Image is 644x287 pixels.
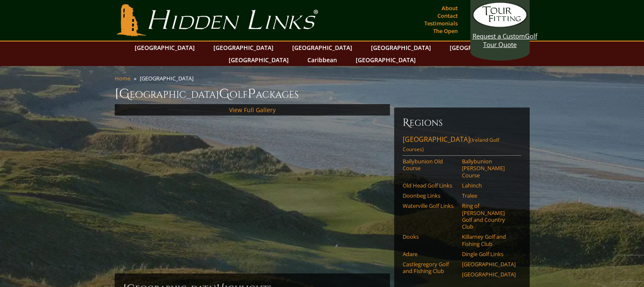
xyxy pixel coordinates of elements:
span: G [219,86,229,102]
a: Lahinch [462,182,516,189]
a: Testimonials [422,17,460,29]
h1: [GEOGRAPHIC_DATA] olf ackages [115,86,530,102]
span: P [248,86,256,102]
a: Ring of [PERSON_NAME] Golf and Country Club [462,202,516,230]
a: [GEOGRAPHIC_DATA] [367,41,435,54]
a: Doonbeg Links [403,192,456,199]
a: [GEOGRAPHIC_DATA] [288,41,357,54]
a: Tralee [462,192,516,199]
a: Home [115,75,130,82]
a: Request a CustomGolf Tour Quote [473,2,528,49]
a: [GEOGRAPHIC_DATA] [462,271,516,278]
a: Killarney Golf and Fishing Club [462,233,516,247]
a: Dooks [403,233,456,240]
a: The Open [431,25,460,37]
a: [GEOGRAPHIC_DATA] [351,54,420,66]
a: [GEOGRAPHIC_DATA] [130,41,199,54]
a: [GEOGRAPHIC_DATA] [445,41,514,54]
a: Caribbean [303,54,341,66]
a: [GEOGRAPHIC_DATA](Ireland Golf Courses) [403,135,521,156]
span: Request a Custom [473,32,525,40]
span: (Ireland Golf Courses) [403,136,499,153]
a: Waterville Golf Links [403,202,456,209]
a: Castlegregory Golf and Fishing Club [403,261,456,275]
a: [GEOGRAPHIC_DATA] [462,261,516,268]
a: Adare [403,251,456,257]
a: [GEOGRAPHIC_DATA] [224,54,293,66]
a: Old Head Golf Links [403,182,456,189]
h6: Regions [403,116,521,130]
a: About [439,2,460,14]
a: Ballybunion Old Course [403,158,456,172]
a: Contact [435,10,460,22]
a: [GEOGRAPHIC_DATA] [209,41,278,54]
li: [GEOGRAPHIC_DATA] [140,75,197,82]
a: Dingle Golf Links [462,251,516,257]
a: Ballybunion [PERSON_NAME] Course [462,158,516,179]
a: View Full Gallery [229,106,276,114]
